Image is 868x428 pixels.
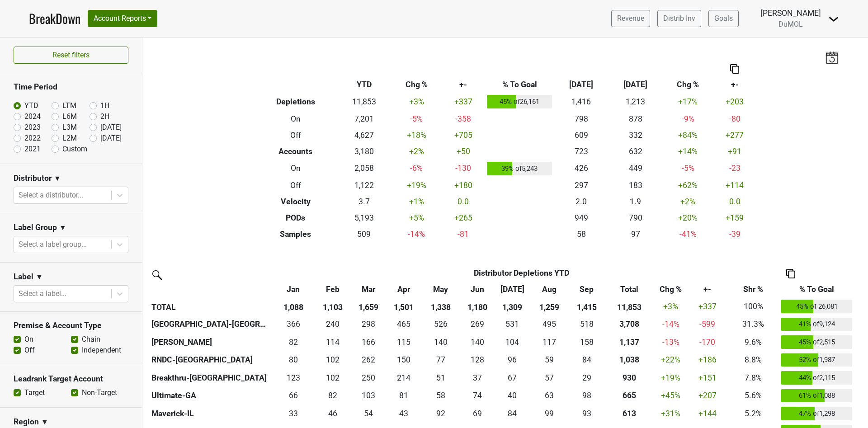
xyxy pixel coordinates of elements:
[663,193,713,210] td: +2 %
[62,133,77,144] label: L2M
[82,345,121,356] label: Independent
[271,315,316,334] td: 365.7
[495,315,530,334] td: 531.336
[569,297,604,315] th: 1,415
[255,193,337,210] th: Velocity
[316,315,350,334] td: 240.1
[271,333,316,351] td: 81.668
[727,369,779,387] td: 7.8%
[274,336,313,348] div: 82
[554,210,609,226] td: 949
[62,100,76,111] label: LTM
[727,351,779,369] td: 8.8%
[571,354,603,366] div: 84
[391,160,442,178] td: -6 %
[604,369,654,387] th: 930.018
[14,47,128,64] button: Reset filters
[663,302,678,311] span: +3%
[497,372,528,384] div: 67
[713,143,756,160] td: +91
[14,374,128,384] h3: Leadrank Target Account
[497,318,528,330] div: 531
[663,226,713,242] td: -41 %
[462,408,493,419] div: 69
[713,210,756,226] td: +159
[607,318,652,330] div: 3,708
[255,210,337,226] th: PODs
[337,210,391,226] td: 5,193
[497,336,528,348] div: 104
[727,315,779,334] td: 31.3%
[387,315,421,334] td: 465.334
[609,193,663,210] td: 1.9
[337,226,391,242] td: 509
[337,93,391,111] td: 11,853
[271,297,316,315] th: 1,088
[387,404,421,423] td: 42.5
[727,333,779,351] td: 9.6%
[495,404,530,423] td: 84.167
[352,408,384,419] div: 54
[727,387,779,405] td: 5.6%
[421,333,460,351] td: 140.333
[316,333,350,351] td: 114.167
[532,390,567,401] div: 63
[554,177,609,193] td: 297
[554,93,609,111] td: 1,416
[460,333,495,351] td: 139.834
[828,14,839,24] img: Dropdown Menu
[460,315,495,334] td: 268.668
[391,177,442,193] td: +19 %
[316,265,727,281] th: Distributor Depletions YTD
[387,387,421,405] td: 80.99
[100,111,109,122] label: 2H
[41,417,48,428] span: ▼
[495,333,530,351] td: 104.167
[485,76,554,93] th: % To Goal
[350,315,387,334] td: 297.8
[609,226,663,242] td: 97
[391,76,442,93] th: Chg %
[607,390,652,401] div: 665
[316,281,350,297] th: Feb: activate to sort column ascending
[350,351,387,369] td: 261.5
[609,76,663,93] th: [DATE]
[571,336,603,348] div: 158
[350,333,387,351] td: 166.334
[387,333,421,351] td: 114.666
[421,351,460,369] td: 76.666
[495,387,530,405] td: 39.5
[271,281,316,297] th: Jan: activate to sort column ascending
[609,93,663,111] td: 1,213
[571,390,603,401] div: 98
[569,387,604,405] td: 98.33
[654,387,688,405] td: +45 %
[663,160,713,178] td: -5 %
[554,160,609,178] td: 426
[495,297,530,315] th: 1,309
[690,354,725,366] div: +186
[713,76,756,93] th: +-
[442,160,485,178] td: -130
[532,354,567,366] div: 59
[387,281,421,297] th: Apr: activate to sort column ascending
[604,387,654,405] th: 665.170
[442,93,485,111] td: +337
[317,318,348,330] div: 240
[82,387,117,398] label: Non-Target
[255,143,337,160] th: Accounts
[350,281,387,297] th: Mar: activate to sort column ascending
[337,143,391,160] td: 3,180
[460,369,495,387] td: 36.669
[316,297,350,315] th: 1,103
[554,193,609,210] td: 2.0
[317,390,348,401] div: 82
[569,315,604,334] td: 518
[607,354,652,366] div: 1,038
[274,372,313,384] div: 123
[149,297,271,315] th: TOTAL
[532,372,567,384] div: 57
[554,127,609,143] td: 609
[14,272,33,282] h3: Label
[530,351,569,369] td: 59.332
